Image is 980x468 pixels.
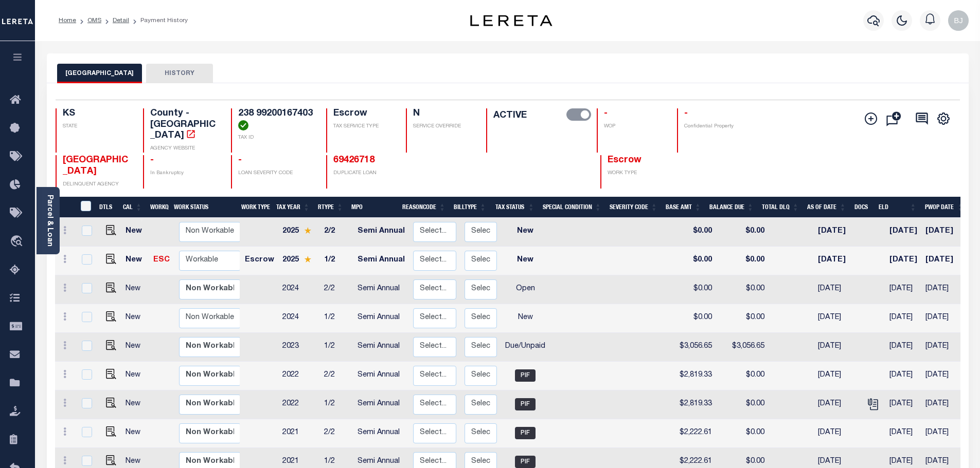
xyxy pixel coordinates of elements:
td: [DATE] [921,390,968,419]
span: - [684,109,688,118]
th: Severity Code: activate to sort column ascending [605,197,662,218]
td: Semi Annual [353,275,409,304]
th: Tax Year: activate to sort column ascending [272,197,314,218]
td: 2022 [278,390,320,419]
a: OMS [87,17,101,24]
td: $0.00 [716,362,769,390]
span: Escrow [608,156,642,165]
th: BillType: activate to sort column ascending [450,197,490,218]
td: $0.00 [672,304,716,333]
td: Escrow [241,247,278,275]
td: [DATE] [885,333,921,362]
h4: Escrow [333,108,394,120]
th: As of Date: activate to sort column ascending [803,197,850,218]
td: [DATE] [885,390,921,419]
td: Semi Annual [353,419,409,448]
td: New [121,419,150,448]
th: Balance Due: activate to sort column ascending [705,197,758,218]
td: $0.00 [716,304,769,333]
td: 2025 [278,218,320,247]
td: New [501,304,549,333]
th: Base Amt: activate to sort column ascending [662,197,705,218]
td: 2/2 [320,362,353,390]
td: 1/2 [320,390,353,419]
td: 2025 [278,247,320,275]
td: $0.00 [716,218,769,247]
span: - [604,109,608,118]
td: Semi Annual [353,304,409,333]
a: ESC [153,256,170,264]
th: ReasonCode: activate to sort column ascending [398,197,450,218]
i: travel_explore [10,235,26,249]
td: $2,819.33 [672,362,716,390]
td: [DATE] [885,247,921,275]
th: Work Status [170,197,240,218]
p: WORK TYPE [608,170,676,177]
td: [DATE] [814,419,861,448]
td: [DATE] [814,218,861,247]
th: &nbsp;&nbsp;&nbsp;&nbsp;&nbsp;&nbsp;&nbsp;&nbsp;&nbsp;&nbsp; [55,197,75,218]
th: PWOP Date: activate to sort column ascending [921,197,968,218]
span: - [238,156,242,165]
img: Star.svg [304,256,311,263]
td: 2/2 [320,218,353,247]
td: [DATE] [921,333,968,362]
td: $0.00 [716,275,769,304]
td: [DATE] [921,275,968,304]
a: Home [59,17,76,24]
td: 2022 [278,362,320,390]
th: Work Type [237,197,272,218]
td: New [121,333,150,362]
td: $0.00 [672,275,716,304]
td: New [121,390,150,419]
p: Confidential Property [684,123,753,130]
td: New [501,218,549,247]
th: MPO [347,197,398,218]
td: 2/2 [320,419,353,448]
td: $0.00 [716,247,769,275]
td: 1/2 [320,333,353,362]
td: Open [501,275,549,304]
a: Parcel & Loan [46,195,53,247]
td: $3,056.65 [716,333,769,362]
td: [DATE] [885,304,921,333]
td: $3,056.65 [672,333,716,362]
p: SERVICE OVERRIDE [413,123,474,130]
td: [DATE] [921,218,968,247]
td: [DATE] [885,275,921,304]
span: - [150,156,154,165]
h4: KS [63,108,131,120]
td: 2023 [278,333,320,362]
td: Semi Annual [353,247,409,275]
td: [DATE] [885,362,921,390]
p: STATE [63,123,131,130]
td: New [501,247,549,275]
td: [DATE] [885,419,921,448]
td: New [121,304,150,333]
th: CAL: activate to sort column ascending [119,197,146,218]
img: svg+xml;base64,PHN2ZyB4bWxucz0iaHR0cDovL3d3dy53My5vcmcvMjAwMC9zdmciIHBvaW50ZXItZXZlbnRzPSJub25lIi... [948,10,969,31]
td: [DATE] [921,304,968,333]
td: 2024 [278,275,320,304]
td: New [121,218,150,247]
h4: County - [GEOGRAPHIC_DATA] [150,108,219,142]
a: 69426718 [333,156,375,165]
td: Semi Annual [353,333,409,362]
td: [DATE] [814,390,861,419]
td: $0.00 [672,247,716,275]
td: [DATE] [921,247,968,275]
th: Special Condition: activate to sort column ascending [539,197,605,218]
p: TAX ID [238,134,314,142]
p: DUPLICATE LOAN [333,170,477,177]
td: [DATE] [814,247,861,275]
label: ACTIVE [493,108,527,123]
td: 2024 [278,304,320,333]
th: ELD: activate to sort column ascending [875,197,921,218]
img: Star.svg [304,227,311,234]
td: [DATE] [921,362,968,390]
th: WorkQ [146,197,170,218]
span: [GEOGRAPHIC_DATA] [63,156,128,176]
p: In Bankruptcy [150,170,219,177]
th: Docs [850,197,875,218]
td: [DATE] [814,333,861,362]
